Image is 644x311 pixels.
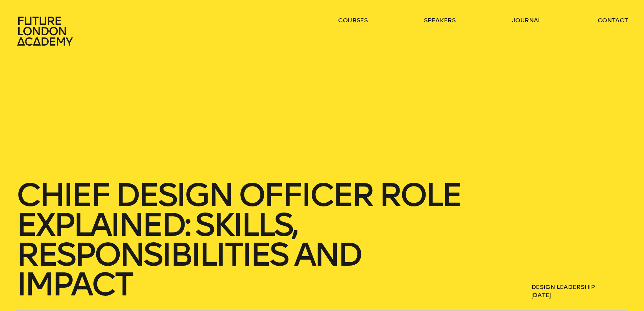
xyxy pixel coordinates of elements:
[598,16,628,24] a: contact
[16,180,467,299] h1: Chief Design Officer Role Explained: Skills, Responsibilities and Impact
[531,291,628,299] span: [DATE]
[531,283,595,291] a: Design Leadership
[338,16,368,24] a: courses
[424,16,455,24] a: speakers
[512,16,541,24] a: journal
